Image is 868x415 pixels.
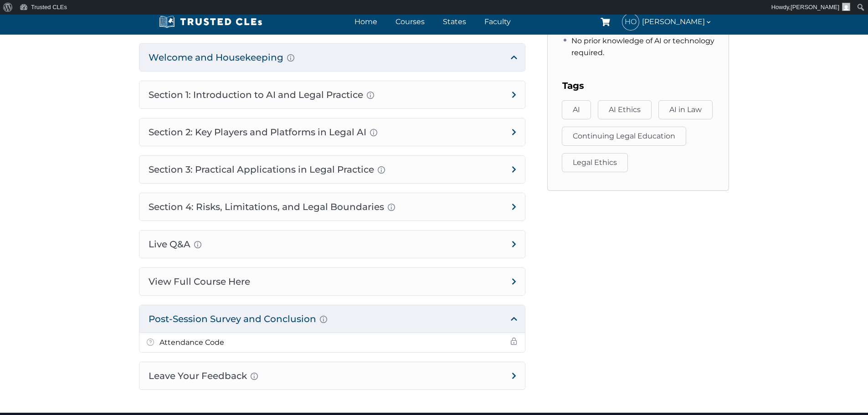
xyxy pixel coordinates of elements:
[139,44,525,71] h4: Welcome and Housekeeping
[562,78,714,93] h3: Tags
[658,100,713,119] a: AI in Law
[139,193,525,220] h4: Section 4: Risks, Limitations, and Legal Boundaries
[791,4,839,10] span: [PERSON_NAME]
[159,337,224,348] h5: Attendance Code
[571,35,714,58] span: No prior knowledge of AI or technology required.
[642,15,712,28] span: [PERSON_NAME]
[598,100,652,119] a: AI Ethics
[139,231,525,258] h4: Live Q&A
[139,118,525,146] h4: Section 2: Key Players and Platforms in Legal AI
[156,15,265,29] img: Trusted CLEs
[482,15,513,28] a: Faculty
[139,305,525,333] h4: Post-Session Survey and Conclusion
[562,127,686,146] a: Continuing Legal Education
[139,81,525,108] h4: Section 1: Introduction to AI and Legal Practice
[441,15,468,28] a: States
[562,100,591,119] a: AI
[393,15,427,28] a: Courses
[352,15,380,28] a: Home
[622,14,639,30] span: HO
[562,153,628,172] a: Legal Ethics
[139,362,525,389] h4: Leave Your Feedback
[139,156,525,183] h4: Section 3: Practical Applications in Legal Practice
[139,268,525,295] h4: View Full Course Here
